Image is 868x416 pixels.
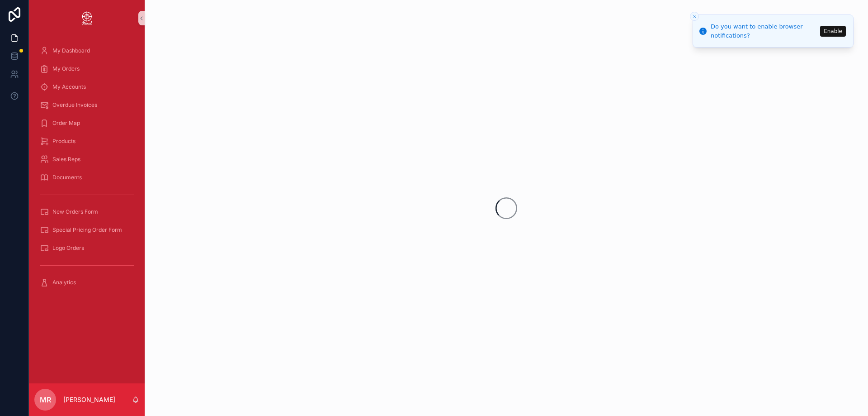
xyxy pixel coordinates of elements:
a: My Orders [34,61,139,77]
span: Sales Reps [52,156,80,163]
a: Analytics [34,274,139,291]
span: Special Pricing Order Form [52,226,122,234]
span: My Dashboard [52,47,90,54]
a: Logo Orders [34,240,139,256]
a: Order Map [34,115,139,131]
button: Enable [820,26,846,37]
span: Overdue Invoices [52,101,97,109]
span: Documents [52,174,82,181]
img: App logo [80,11,94,25]
button: Close toast [690,12,699,21]
a: Products [34,133,139,149]
span: Analytics [52,279,76,286]
a: Overdue Invoices [34,97,139,113]
p: [PERSON_NAME] [63,395,115,404]
span: MR [40,394,51,405]
span: New Orders Form [52,208,98,215]
a: Sales Reps [34,151,139,167]
a: New Orders Form [34,204,139,220]
a: Special Pricing Order Form [34,222,139,238]
span: Order Map [52,120,80,127]
span: My Orders [52,65,80,72]
span: Products [52,138,75,145]
a: My Accounts [34,79,139,95]
span: My Accounts [52,83,86,91]
div: Do you want to enable browser notifications? [711,22,817,40]
span: Logo Orders [52,244,84,252]
a: Documents [34,169,139,186]
div: scrollable content [29,36,145,302]
a: My Dashboard [34,43,139,59]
